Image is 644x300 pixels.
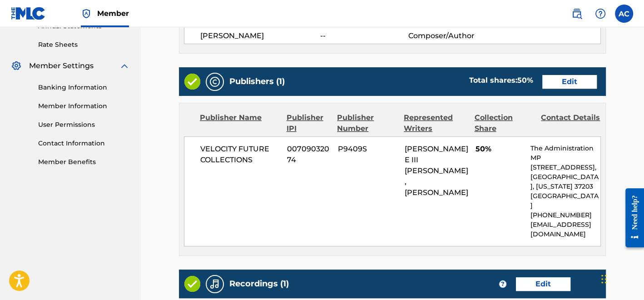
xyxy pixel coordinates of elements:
div: Drag [601,265,607,293]
p: [PHONE_NUMBER] [530,210,600,220]
div: Represented Writers [404,112,468,134]
img: help [595,8,606,19]
iframe: Resource Center [619,181,644,255]
a: Public Search [568,5,586,23]
p: [STREET_ADDRESS], [530,163,600,172]
a: Banking Information [38,83,130,92]
p: The Administration MP [530,144,600,163]
a: Member Benefits [38,157,130,167]
img: expand [119,60,130,71]
a: User Permissions [38,120,130,130]
h5: Publishers (1) [229,76,285,87]
span: 50 % [517,76,533,85]
a: Edit [516,277,570,291]
span: 50% [476,144,524,155]
img: Top Rightsholder [81,8,92,19]
p: [EMAIL_ADDRESS][DOMAIN_NAME] [530,220,600,239]
span: 00709032074 [287,144,331,165]
div: Publisher Number [337,112,397,134]
p: [GEOGRAPHIC_DATA] [530,191,600,210]
div: Contact Details [541,112,601,134]
img: Publishers [209,76,220,87]
span: P9409S [338,144,398,155]
div: Publisher Name [200,112,280,134]
span: -- [320,30,408,41]
span: Composer/Author [408,30,488,41]
img: Valid [184,276,200,292]
span: Member [97,8,129,19]
div: Publisher IPI [287,112,331,134]
img: Member Settings [11,60,22,71]
img: Valid [184,74,200,90]
img: Recordings [209,279,220,290]
img: MLC Logo [11,7,46,20]
iframe: Chat Widget [599,256,644,300]
span: Member Settings [29,60,94,71]
img: search [571,8,582,19]
a: Contact Information [38,139,130,148]
div: Collection Share [475,112,535,134]
p: [GEOGRAPHIC_DATA], [US_STATE] 37203 [530,172,600,191]
span: [PERSON_NAME] E III [PERSON_NAME], [PERSON_NAME] [405,145,468,197]
h5: Recordings (1) [229,279,289,289]
a: Edit [542,75,597,89]
div: Total shares: [469,75,533,86]
a: Member Information [38,101,130,111]
span: [PERSON_NAME] [200,30,320,41]
span: ? [499,280,506,288]
div: User Menu [615,5,633,23]
div: Help [591,5,609,23]
span: VELOCITY FUTURE COLLECTIONS [200,144,280,165]
a: Rate Sheets [38,40,130,50]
